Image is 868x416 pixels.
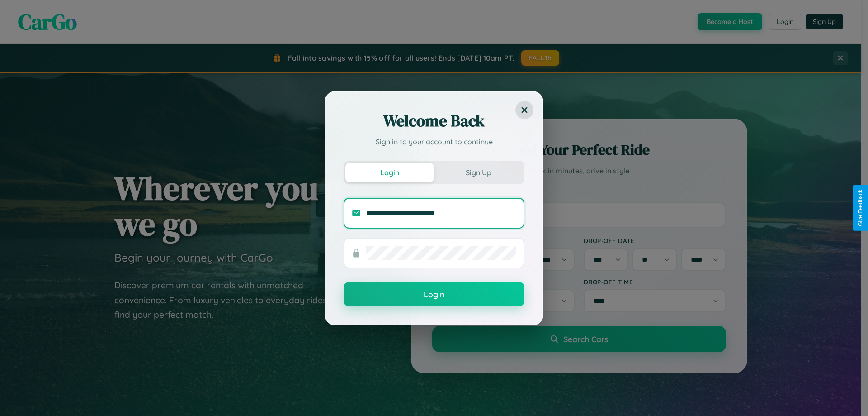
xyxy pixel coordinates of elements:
[434,163,523,182] button: Sign Up
[344,282,524,306] button: Login
[344,136,524,147] p: Sign in to your account to continue
[344,110,524,132] h2: Welcome Back
[345,163,434,182] button: Login
[857,190,863,226] div: Give Feedback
